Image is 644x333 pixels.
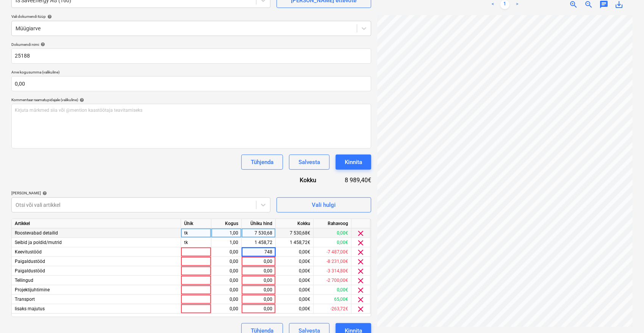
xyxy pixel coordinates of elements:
[245,266,272,276] div: 0,00
[11,70,371,76] p: Arve kogusumma (valikuline)
[11,14,371,19] div: Vali dokumendi tüüp
[245,228,272,238] div: 7 530,68
[356,238,366,247] span: clear
[214,257,238,266] div: 0,00
[11,48,371,64] input: Dokumendi nimi
[314,295,352,304] div: 65,00€
[276,257,314,266] div: 0,00€
[314,219,352,228] div: Rahavoog
[314,257,352,266] div: -8 231,00€
[314,228,352,238] div: 0,00€
[245,295,272,304] div: 0,00
[15,268,45,274] span: Paigaldustööd
[242,219,276,228] div: Ühiku hind
[15,287,50,292] span: Projektijuhtimine
[336,155,371,170] button: Kinnita
[11,76,371,91] input: Arve kogusumma (valikuline)
[245,285,272,295] div: 0,00
[41,191,47,195] span: help
[276,228,314,238] div: 7 530,68€
[276,238,314,247] div: 1 458,72€
[314,304,352,314] div: -263,72€
[356,286,366,295] span: clear
[312,200,336,210] div: Vali hulgi
[15,259,45,264] span: Paigaldustööd
[39,42,45,47] span: help
[181,228,211,238] div: tk
[356,248,366,257] span: clear
[15,240,62,245] span: Seibid ja poldid/mutrid
[214,285,238,295] div: 0,00
[11,42,371,47] div: Dokumendi nimi
[78,98,84,102] span: help
[245,304,272,314] div: 0,00
[245,238,272,247] div: 1 458,72
[15,306,45,311] span: lisaks majutus
[214,304,238,314] div: 0,00
[276,295,314,304] div: 0,00€
[12,219,181,228] div: Artikkel
[289,155,330,170] button: Salvesta
[273,176,329,184] div: Kokku
[214,228,238,238] div: 1,00
[276,285,314,295] div: 0,00€
[314,238,352,247] div: 0,00€
[214,238,238,247] div: 1,00
[214,276,238,285] div: 0,00
[356,276,366,285] span: clear
[345,157,362,167] div: Kinnita
[276,219,314,228] div: Kokku
[245,276,272,285] div: 0,00
[245,257,272,266] div: 0,00
[329,176,371,184] div: 8 989,40€
[241,155,283,170] button: Tühjenda
[276,276,314,285] div: 0,00€
[356,295,366,304] span: clear
[299,157,320,167] div: Salvesta
[356,305,366,314] span: clear
[314,276,352,285] div: -2 700,00€
[11,191,270,195] div: [PERSON_NAME]
[276,304,314,314] div: 0,00€
[277,197,371,213] button: Vali hulgi
[214,266,238,276] div: 0,00
[214,295,238,304] div: 0,00
[356,267,366,276] span: clear
[276,266,314,276] div: 0,00€
[356,229,366,238] span: clear
[356,257,366,266] span: clear
[276,247,314,257] div: 0,00€
[181,219,211,228] div: Ühik
[46,14,52,19] span: help
[314,247,352,257] div: -7 487,00€
[314,266,352,276] div: -3 314,80€
[11,97,371,102] div: Kommentaar raamatupidajale (valikuline)
[15,230,58,236] span: Roostevabad detailid
[251,157,274,167] div: Tühjenda
[15,278,33,283] span: Tellingud
[214,247,238,257] div: 0,00
[15,297,35,302] span: Transport
[15,249,42,255] span: Keevitustööd
[211,219,242,228] div: Kogus
[314,285,352,295] div: 0,00€
[181,238,211,247] div: tk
